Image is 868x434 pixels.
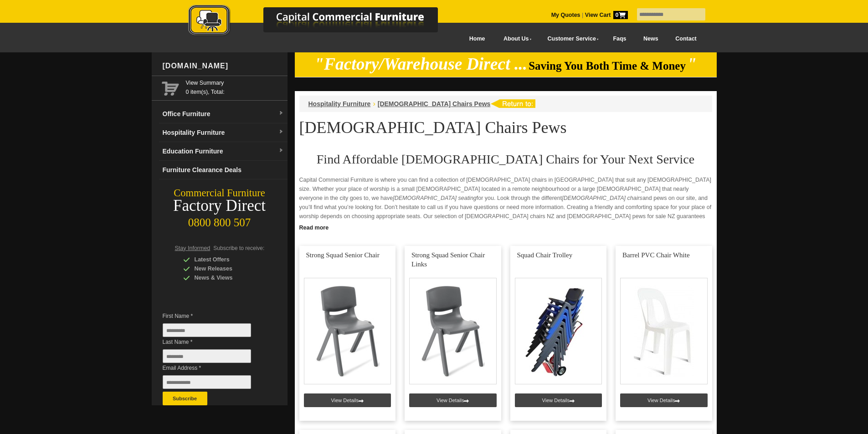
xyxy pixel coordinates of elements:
[186,78,284,87] a: View Summary
[152,187,288,199] div: Commercial Furniture
[299,175,712,230] p: Capital Commercial Furniture is where you can find a collection of [DEMOGRAPHIC_DATA] chairs in [...
[163,392,207,405] button: Subscribe
[583,12,627,18] a: View Cart0
[605,29,635,49] a: Faqs
[159,52,288,80] div: [DOMAIN_NAME]
[163,363,265,373] span: Email Address *
[183,273,270,282] div: News & Views
[490,99,535,108] img: return to
[585,12,628,18] strong: View Cart
[152,212,288,229] div: 0800 800 507
[183,264,270,273] div: New Releases
[163,349,251,363] input: Last Name *
[163,375,251,389] input: Email Address *
[175,245,211,251] span: Stay Informed
[186,78,284,95] span: 0 item(s), Total:
[278,148,284,153] img: dropdown
[213,245,264,251] span: Subscribe to receive:
[537,29,604,49] a: Customer Service
[635,29,667,49] a: News
[278,129,284,135] img: dropdown
[183,255,270,264] div: Latest Offers
[163,311,265,321] span: First Name *
[687,55,697,73] em: "
[159,161,288,179] a: Furniture Clearance Deals
[378,100,491,107] a: [DEMOGRAPHIC_DATA] Chairs Pews
[308,100,371,107] a: Hospitality Furniture
[529,60,686,72] span: Saving You Both Time & Money
[299,153,712,166] h2: Find Affordable [DEMOGRAPHIC_DATA] Chairs for Your Next Service
[295,221,717,232] a: Click to read more
[163,337,265,347] span: Last Name *
[551,12,580,18] a: My Quotes
[163,5,482,41] a: Capital Commercial Furniture Logo
[667,29,705,49] a: Contact
[299,119,712,136] h1: [DEMOGRAPHIC_DATA] Chairs Pews
[152,199,288,212] div: Factory Direct
[159,123,288,142] a: Hospitality Furnituredropdown
[562,195,642,201] em: [DEMOGRAPHIC_DATA] chairs
[159,105,288,123] a: Office Furnituredropdown
[373,99,375,108] li: ›
[613,11,628,19] span: 0
[278,111,284,116] img: dropdown
[314,55,527,73] em: "Factory/Warehouse Direct ...
[163,5,482,38] img: Capital Commercial Furniture Logo
[493,29,537,49] a: About Us
[159,142,288,161] a: Education Furnituredropdown
[163,323,251,337] input: First Name *
[393,195,477,201] em: [DEMOGRAPHIC_DATA] seating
